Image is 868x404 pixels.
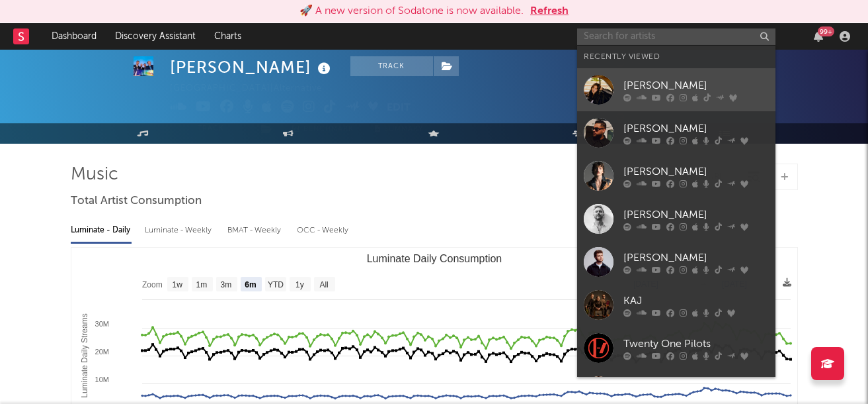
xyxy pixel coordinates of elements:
text: Luminate Daily Consumption [366,253,502,264]
div: 99 + [818,26,834,36]
text: 1m [196,280,207,289]
text: Luminate Daily Streams [79,313,89,397]
a: Discovery Assistant [106,23,205,50]
span: Total Artist Consumption [71,193,202,209]
a: [PERSON_NAME] [577,197,775,240]
div: KAJ [623,293,769,309]
button: Refresh [530,3,569,19]
div: Recently Viewed [584,49,769,65]
a: Charts [205,23,251,50]
div: OCC - Weekly [297,219,350,242]
div: [PERSON_NAME] [623,207,769,223]
text: 30M [95,320,108,328]
a: Dashboard [42,23,106,50]
span: Benchmark [303,122,354,138]
button: Track [350,56,433,76]
div: Luminate - Daily [71,219,132,242]
div: [PERSON_NAME] [623,250,769,266]
div: [PERSON_NAME] [623,164,769,179]
button: Summary [368,119,430,139]
a: KAJ [577,283,775,327]
text: 6m [245,280,256,289]
div: [PERSON_NAME] [623,121,769,136]
div: Twenty One Pilots [623,336,769,352]
div: BMAT - Weekly [227,219,284,242]
text: All [319,280,328,289]
div: [PERSON_NAME] [623,77,769,93]
a: [PERSON_NAME] [577,240,775,283]
button: Track [170,119,253,139]
text: 3m [220,280,231,289]
a: [PERSON_NAME] [577,111,775,154]
input: Search for artists [577,28,775,45]
div: [PERSON_NAME] [170,56,334,78]
text: 1y [296,280,304,289]
text: Zoom [142,280,163,289]
a: Twenty One Pilots [577,327,775,370]
div: Luminate - Weekly [145,219,214,242]
button: 99+ [814,31,823,42]
text: 20M [95,348,108,356]
text: YTD [267,280,283,289]
text: 10M [95,376,108,383]
div: [GEOGRAPHIC_DATA] | Alternative [170,81,337,97]
button: Edit [387,100,411,117]
a: Benchmark [285,119,361,139]
a: [PERSON_NAME] [577,154,775,197]
a: [PERSON_NAME] [577,68,775,111]
div: 🚀 A new version of Sodatone is now available. [299,3,524,19]
text: 1w [172,280,182,289]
